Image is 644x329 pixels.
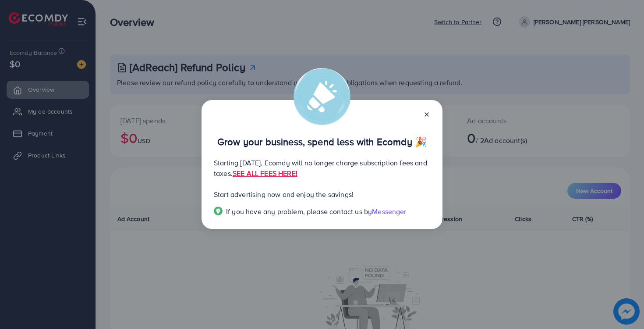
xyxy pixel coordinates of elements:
[233,168,297,178] a: SEE ALL FEES HERE!
[226,207,372,216] span: If you have any problem, please contact us by
[294,68,350,125] img: alert
[214,136,430,147] p: Grow your business, spend less with Ecomdy 🎉
[372,207,406,216] span: Messenger
[214,189,430,200] p: Start advertising now and enjoy the savings!
[214,207,223,215] img: Popup guide
[214,157,430,179] p: Starting [DATE], Ecomdy will no longer charge subscription fees and taxes.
